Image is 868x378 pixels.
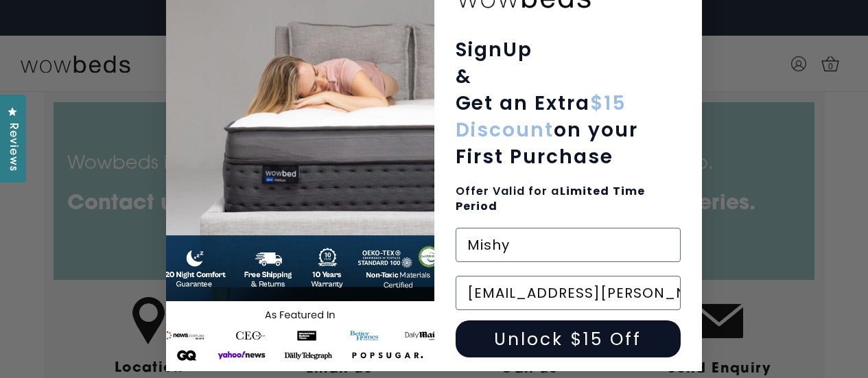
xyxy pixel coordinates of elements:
[456,320,681,357] button: Unlock $15 Off
[456,183,646,214] span: Offer Valid for a
[456,90,638,170] span: Get an Extra on your First Purchase
[456,63,472,90] span: &
[3,123,21,172] span: Reviews
[456,36,533,63] span: SignUp
[456,276,681,310] input: Enter Your Email Address
[456,90,626,143] span: $15 Discount
[456,183,646,214] span: Limited Time Period
[456,228,681,262] input: First Name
